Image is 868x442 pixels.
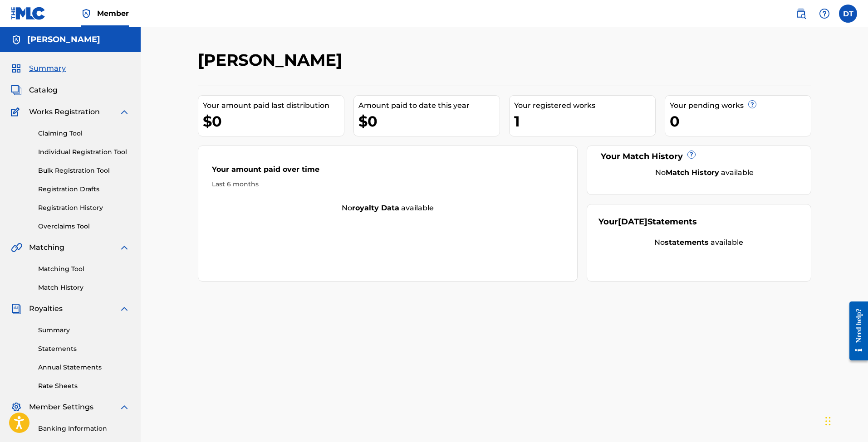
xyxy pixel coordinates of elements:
[819,8,830,19] img: help
[815,5,834,23] div: Help
[198,50,347,70] h2: [PERSON_NAME]
[11,34,22,45] img: Accounts
[598,151,799,163] div: Your Match History
[38,185,130,194] a: Registration Drafts
[38,222,130,231] a: Overclaims Tool
[11,242,22,253] img: Matching
[825,408,831,435] div: Drag
[119,303,130,314] img: expand
[11,303,22,314] img: Royalties
[38,264,130,274] a: Matching Tool
[38,129,130,138] a: Claiming Tool
[38,363,130,372] a: Annual Statements
[11,85,22,96] img: Catalog
[203,111,344,131] div: $0
[29,303,63,314] span: Royalties
[29,107,100,117] span: Works Registration
[203,100,344,111] div: Your amount paid last distribution
[843,294,868,369] iframe: Resource Center
[688,151,695,158] span: ?
[29,402,93,413] span: Member Settings
[11,7,46,20] img: MLC Logo
[358,100,500,111] div: Amount paid to date this year
[665,238,709,247] strong: statements
[38,147,130,157] a: Individual Registration Tool
[29,242,64,253] span: Matching
[38,424,130,433] a: Banking Information
[212,180,564,189] div: Last 6 months
[29,63,66,74] span: Summary
[670,100,811,111] div: Your pending works
[514,100,655,111] div: Your registered works
[795,8,806,19] img: search
[38,344,130,354] a: Statements
[823,398,868,442] iframe: Chat Widget
[11,63,22,74] img: Summary
[97,8,129,19] span: Member
[670,111,811,131] div: 0
[38,325,130,335] a: Summary
[38,283,130,292] a: Match History
[29,85,58,96] span: Catalog
[11,107,23,117] img: Works Registration
[119,402,130,413] img: expand
[212,164,564,180] div: Your amount paid over time
[598,216,697,228] div: Your Statements
[749,101,756,108] span: ?
[119,242,130,253] img: expand
[38,381,130,391] a: Rate Sheets
[11,402,22,413] img: Member Settings
[11,85,58,96] a: CatalogCatalog
[358,111,500,131] div: $0
[352,204,399,212] strong: royalty data
[618,217,647,227] span: [DATE]
[38,203,130,213] a: Registration History
[27,34,100,45] h5: Dwight Tolbert
[11,63,66,74] a: SummarySummary
[198,203,578,214] div: No available
[119,107,130,117] img: expand
[81,8,92,19] img: Top Rightsholder
[839,5,857,23] div: User Menu
[666,168,719,177] strong: Match History
[610,167,799,178] div: No available
[38,166,130,175] a: Bulk Registration Tool
[792,5,810,23] a: Public Search
[514,111,655,131] div: 1
[598,237,799,248] div: No available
